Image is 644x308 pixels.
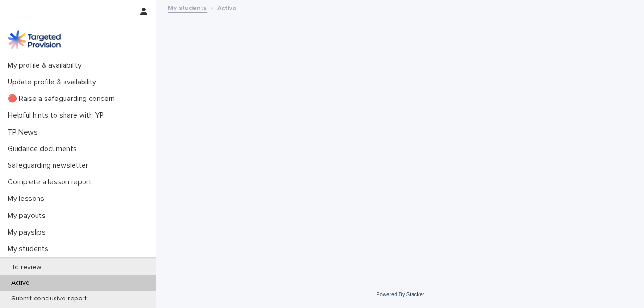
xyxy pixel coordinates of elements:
p: My lessons [4,194,52,203]
p: Guidance documents [4,145,84,154]
p: Submit conclusive report [4,295,94,303]
a: My students [168,2,207,13]
p: 🔴 Raise a safeguarding concern [4,94,122,103]
p: My payouts [4,211,53,220]
p: My payslips [4,228,53,237]
p: Complete a lesson report [4,178,99,187]
p: Update profile & availability [4,78,104,87]
img: M5nRWzHhSzIhMunXDL62 [8,30,61,49]
p: Helpful hints to share with YP [4,111,111,120]
p: My profile & availability [4,61,89,70]
a: Powered By Stacker [376,291,424,297]
p: Active [217,2,237,13]
p: TP News [4,128,45,137]
p: Safeguarding newsletter [4,161,96,170]
p: Active [4,279,37,287]
p: To review [4,263,49,272]
p: My students [4,245,56,254]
